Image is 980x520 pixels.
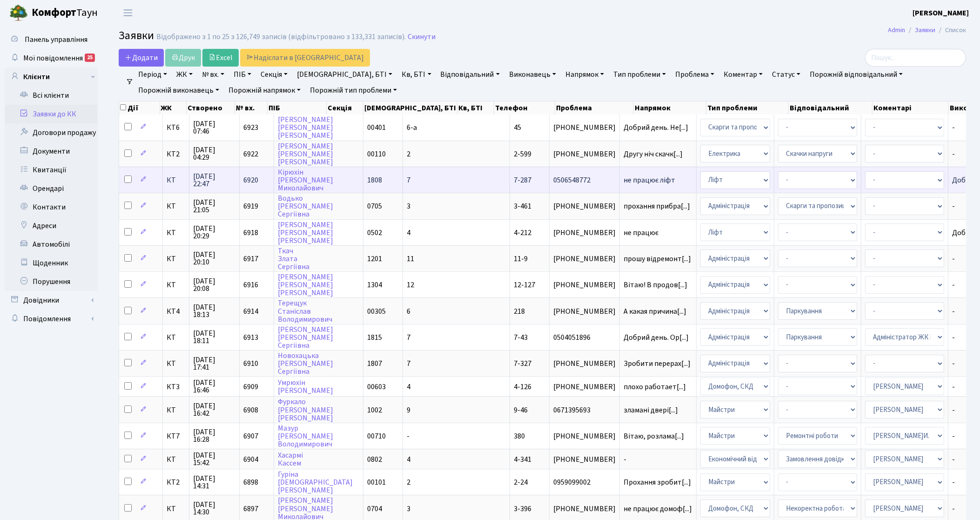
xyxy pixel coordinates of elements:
[624,332,689,343] span: Добрий день. Ор[...]
[5,310,98,328] a: Повідомлення
[505,67,560,82] a: Виконавець
[278,324,333,351] a: [PERSON_NAME][PERSON_NAME]Сергіївна
[398,67,435,82] a: Кв, БТІ
[5,291,98,310] a: Довідники
[367,382,386,392] span: 00603
[553,281,616,289] span: [PHONE_NUMBER]
[514,254,528,264] span: 11-9
[624,382,686,392] span: плохо работает[...]
[293,67,396,82] a: [DEMOGRAPHIC_DATA], БТІ
[119,101,160,115] th: Дії
[243,431,258,441] span: 6907
[514,382,531,392] span: 4-126
[167,281,185,289] span: КТ
[5,142,98,161] a: Документи
[193,146,235,161] span: [DATE] 04:29
[9,4,28,22] img: logo.png
[243,454,258,465] span: 6904
[514,332,528,343] span: 7-43
[5,216,98,235] a: Адреси
[514,504,531,514] span: 3-396
[407,358,410,369] span: 7
[167,176,185,184] span: КТ
[243,228,258,238] span: 6918
[243,254,258,264] span: 6917
[367,122,386,133] span: 00401
[202,49,239,67] a: Excel
[5,30,98,49] a: Панель управління
[624,149,683,159] span: Другу ніч скачк[...]
[514,477,528,487] span: 2-24
[193,501,235,516] span: [DATE] 14:30
[167,229,185,236] span: КТ
[278,351,333,377] a: Новохацька[PERSON_NAME]Сергіївна
[407,228,410,238] span: 4
[553,456,616,463] span: [PHONE_NUMBER]
[514,122,521,133] span: 45
[193,330,235,344] span: [DATE] 18:11
[634,101,706,115] th: Напрямок
[865,49,966,67] input: Пошук...
[367,405,382,415] span: 1002
[243,504,258,514] span: 6897
[278,220,333,246] a: [PERSON_NAME][PERSON_NAME][PERSON_NAME]
[407,382,410,392] span: 4
[553,383,616,391] span: [PHONE_NUMBER]
[278,450,303,468] a: ХасарміКассем
[243,405,258,415] span: 6908
[134,82,223,98] a: Порожній виконавець
[278,115,333,141] a: [PERSON_NAME][PERSON_NAME][PERSON_NAME]
[407,306,410,317] span: 6
[5,68,98,86] a: Клієнти
[407,332,410,343] span: 7
[624,306,686,317] span: А какая причина[...]
[193,379,235,394] span: [DATE] 16:46
[167,255,185,263] span: КТ
[243,280,258,290] span: 6916
[553,203,616,210] span: [PHONE_NUMBER]
[25,34,87,45] span: Панель управління
[514,228,531,238] span: 4-212
[193,225,235,240] span: [DATE] 20:29
[768,67,804,82] a: Статус
[193,199,235,214] span: [DATE] 21:05
[327,101,363,115] th: Секція
[367,254,382,264] span: 1201
[193,428,235,443] span: [DATE] 16:28
[553,124,616,131] span: [PHONE_NUMBER]
[193,251,235,266] span: [DATE] 20:10
[193,277,235,292] span: [DATE] 20:08
[806,67,906,82] a: Порожній відповідальний
[367,306,386,317] span: 00305
[407,431,409,441] span: -
[367,228,382,238] span: 0502
[167,505,185,513] span: КТ
[119,49,164,67] a: Додати
[5,272,98,291] a: Порушення
[624,405,678,415] span: зламані двері[...]
[23,53,83,63] span: Мої повідомлення
[555,101,634,115] th: Проблема
[437,67,503,82] a: Відповідальний
[553,176,616,184] span: 0506548772
[624,201,690,211] span: прохання прибра[...]
[5,49,98,68] a: Мої повідомлення25
[888,25,905,35] a: Admin
[167,383,185,391] span: КТ3
[514,149,531,159] span: 2-599
[243,149,258,159] span: 6922
[367,280,382,290] span: 1304
[243,382,258,392] span: 6909
[160,101,187,115] th: ЖК
[407,280,414,290] span: 12
[367,431,386,441] span: 00710
[243,358,258,369] span: 6910
[230,67,255,82] a: ПІБ
[514,175,531,185] span: 7-287
[167,203,185,210] span: КТ
[167,360,185,367] span: КТ
[278,272,333,298] a: [PERSON_NAME][PERSON_NAME][PERSON_NAME]
[915,25,935,35] a: Заявки
[5,198,98,216] a: Контакти
[553,229,616,236] span: [PHONE_NUMBER]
